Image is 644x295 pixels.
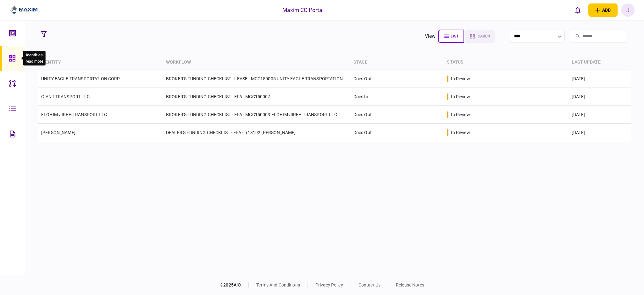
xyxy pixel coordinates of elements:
td: [DATE] [569,70,631,88]
div: Identities [26,52,43,58]
div: view [425,32,436,40]
a: UNITY EAGLE TRANSPORTATION CORP [41,76,120,81]
th: identity [38,55,163,70]
td: BROKER'S FUNDING CHECKLIST - EFA - MCC150003 ELOHIM-JIREH TRANSPORT LLC [163,106,350,124]
button: read more [26,59,43,64]
th: status [444,55,569,70]
td: [DATE] [569,124,631,142]
div: Maxim CC Portal [282,6,324,14]
td: Docs Out [350,70,444,88]
a: privacy policy [315,282,343,287]
th: stage [350,55,444,70]
div: in review [451,94,470,100]
button: J [621,3,635,17]
a: GIANT TRANSPORT LLC [41,94,90,99]
div: in review [451,76,470,82]
th: workflow [163,55,350,70]
a: contact us [358,282,380,287]
td: BROKER'S FUNDING CHECKLIST - EFA - MCC150007 [163,88,350,106]
a: terms and conditions [256,282,300,287]
button: cards [464,30,495,43]
img: client company logo [10,5,38,15]
td: BROKER'S FUNDING CHECKLIST - LEASE - MCC150005 UNITY EAGLE TRANSPORTATION [163,70,350,88]
th: last update [569,55,631,70]
div: © 2025 AIO [220,282,249,288]
td: Docs Out [350,106,444,124]
span: list [451,34,458,38]
span: cards [478,34,490,38]
td: DEALER'S FUNDING CHECKLIST - EFA - tr13192 [PERSON_NAME] [163,124,350,142]
a: [PERSON_NAME] [41,130,75,135]
td: Docs In [350,88,444,106]
div: in review [451,129,470,136]
button: open notifications list [571,3,585,17]
a: release notes [396,282,424,287]
td: [DATE] [569,88,631,106]
a: ELOHIM-JIREH TRANSPORT LLC [41,112,107,117]
button: open adding identity options [588,3,618,17]
td: Docs Out [350,124,444,142]
button: list [438,30,464,43]
td: [DATE] [569,106,631,124]
div: in review [451,111,470,118]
